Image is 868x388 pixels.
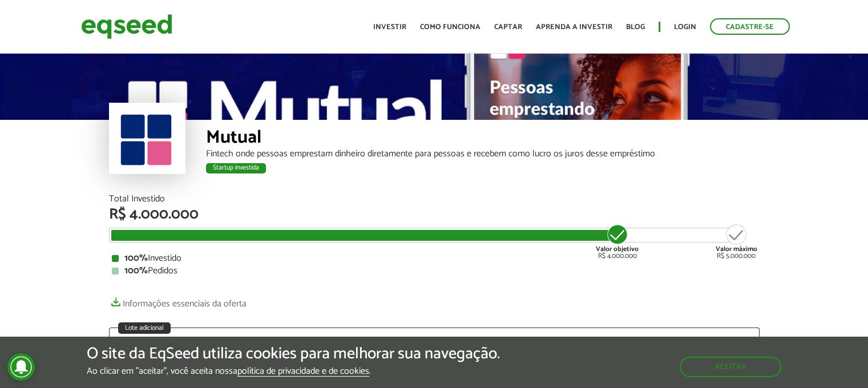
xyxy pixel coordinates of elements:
div: Mutual [206,128,760,149]
strong: Valor máximo [716,244,757,254]
a: Aprenda a investir [536,23,612,31]
h5: O site da EqSeed utiliza cookies para melhorar sua navegação. [87,345,500,363]
a: Informações essenciais da oferta [109,293,247,309]
a: Blog [626,23,645,31]
strong: Valor objetivo [596,244,639,254]
a: Login [674,23,696,31]
div: Fintech onde pessoas emprestam dinheiro diretamente para pessoas e recebem como lucro os juros de... [206,149,760,159]
div: Investido [112,254,757,263]
div: R$ 4.000.000 [596,223,639,260]
a: Captar [494,23,522,31]
strong: 100% [124,263,148,278]
button: Aceitar [680,357,781,377]
div: Startup investida [206,163,266,173]
div: R$ 4.000.000 [109,207,760,222]
a: Como funciona [420,23,481,31]
div: Pedidos [112,266,757,276]
a: política de privacidade e de cookies [237,367,369,377]
a: Cadastre-se [710,18,790,35]
img: EqSeed [81,11,172,42]
a: Investir [373,23,406,31]
strong: 100% [124,250,148,266]
div: R$ 5.000.000 [716,223,757,260]
div: Total Investido [109,195,760,204]
p: Ao clicar em "aceitar", você aceita nossa . [87,366,500,377]
div: Lote adicional [118,322,171,334]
